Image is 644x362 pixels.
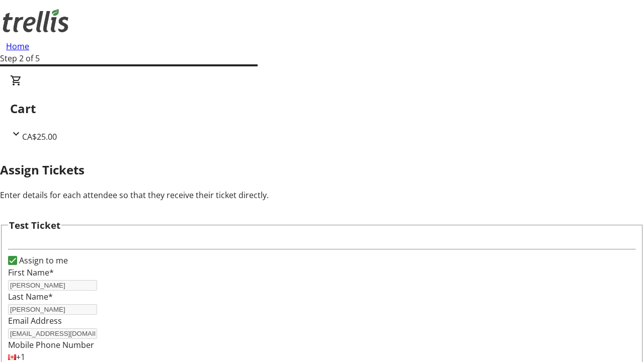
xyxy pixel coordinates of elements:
[9,218,60,232] h3: Test Ticket
[8,315,62,326] label: Email Address
[8,339,94,350] label: Mobile Phone Number
[10,100,634,118] h2: Cart
[8,291,53,302] label: Last Name*
[10,74,634,143] div: CartCA$25.00
[22,131,57,142] span: CA$25.00
[8,267,54,278] label: First Name*
[17,254,68,266] label: Assign to me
